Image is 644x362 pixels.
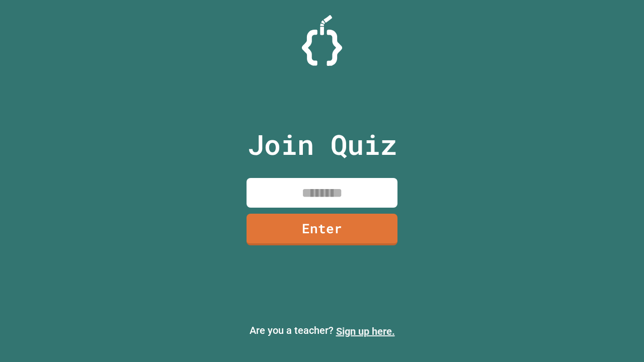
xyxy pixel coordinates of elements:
img: Logo.svg [302,15,342,66]
p: Join Quiz [248,124,397,165]
p: Are you a teacher? [8,323,636,339]
a: Enter [247,214,397,245]
iframe: chat widget [560,278,634,321]
a: Sign up here. [336,325,395,337]
iframe: chat widget [602,322,634,352]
